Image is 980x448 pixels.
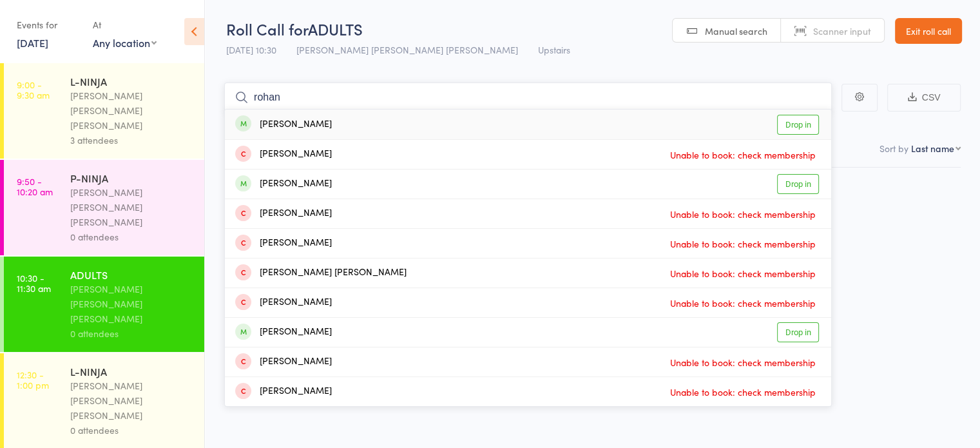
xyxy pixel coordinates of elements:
[667,204,819,224] span: Unable to book: check membership
[235,266,407,280] div: [PERSON_NAME] [PERSON_NAME]
[740,193,956,201] div: Current / Next Rank
[70,268,193,282] div: ADULTS
[667,382,819,402] span: Unable to book: check membership
[17,176,53,197] time: 9:50 - 10:20 am
[911,142,954,155] div: Last name
[17,35,48,50] a: [DATE]
[235,147,332,162] div: [PERSON_NAME]
[235,206,332,221] div: [PERSON_NAME]
[93,35,157,50] div: Any location
[735,173,961,208] div: Style
[667,264,819,283] span: Unable to book: check membership
[235,236,332,251] div: [PERSON_NAME]
[70,88,193,133] div: [PERSON_NAME] [PERSON_NAME] [PERSON_NAME]
[235,384,332,399] div: [PERSON_NAME]
[813,24,871,37] span: Scanner input
[224,83,832,112] input: Search by name
[667,293,819,313] span: Unable to book: check membership
[17,369,49,390] time: 12:30 - 1:00 pm
[777,322,819,342] a: Drop in
[226,43,276,56] span: [DATE] 10:30
[4,257,204,352] a: 10:30 -11:30 amADULTS[PERSON_NAME] [PERSON_NAME] [PERSON_NAME]0 attendees
[777,115,819,135] a: Drop in
[879,142,908,155] label: Sort by
[17,79,50,100] time: 9:00 - 9:30 am
[17,14,80,35] div: Events for
[70,326,193,341] div: 0 attendees
[4,160,204,255] a: 9:50 -10:20 amP-NINJA[PERSON_NAME] [PERSON_NAME] [PERSON_NAME]0 attendees
[17,273,51,293] time: 10:30 - 11:30 am
[667,234,819,253] span: Unable to book: check membership
[70,282,193,326] div: [PERSON_NAME] [PERSON_NAME] [PERSON_NAME]
[705,24,767,37] span: Manual search
[70,229,193,244] div: 0 attendees
[308,18,363,39] span: ADULTS
[895,18,962,44] a: Exit roll call
[777,174,819,194] a: Drop in
[235,295,332,310] div: [PERSON_NAME]
[235,325,332,340] div: [PERSON_NAME]
[235,177,332,191] div: [PERSON_NAME]
[70,74,193,88] div: L-NINJA
[667,353,819,372] span: Unable to book: check membership
[70,133,193,148] div: 3 attendees
[70,171,193,185] div: P-NINJA
[538,43,570,56] span: Upstairs
[226,18,308,39] span: Roll Call for
[235,117,332,132] div: [PERSON_NAME]
[296,43,518,56] span: [PERSON_NAME] [PERSON_NAME] [PERSON_NAME]
[70,364,193,378] div: L-NINJA
[667,145,819,164] span: Unable to book: check membership
[70,378,193,423] div: [PERSON_NAME] [PERSON_NAME] [PERSON_NAME]
[93,14,157,35] div: At
[887,84,961,112] button: CSV
[235,355,332,369] div: [PERSON_NAME]
[70,423,193,438] div: 0 attendees
[70,185,193,229] div: [PERSON_NAME] [PERSON_NAME] [PERSON_NAME]
[4,63,204,159] a: 9:00 -9:30 amL-NINJA[PERSON_NAME] [PERSON_NAME] [PERSON_NAME]3 attendees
